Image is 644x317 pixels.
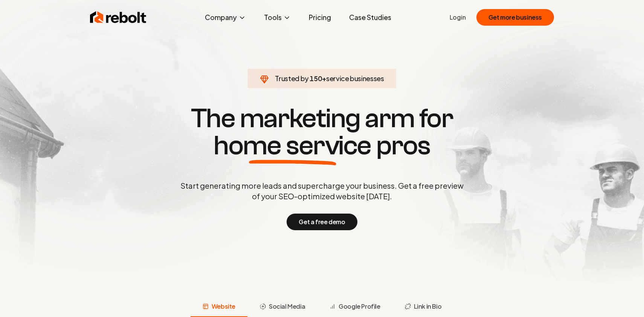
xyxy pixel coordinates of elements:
[141,105,503,159] h1: The marketing arm for pros
[247,297,317,317] button: Social Media
[179,180,465,202] p: Start generating more leads and supercharge your business. Get a free preview of your SEO-optimiz...
[212,302,235,311] span: Website
[258,10,297,25] button: Tools
[392,297,454,317] button: Link in Bio
[322,74,326,83] span: +
[90,10,147,25] img: Rebolt Logo
[326,74,384,83] span: service businesses
[317,297,392,317] button: Google Profile
[414,302,442,311] span: Link in Bio
[269,302,305,311] span: Social Media
[275,74,308,83] span: Trusted by
[214,132,371,159] span: home service
[310,73,322,84] span: 150
[450,13,466,22] a: Login
[476,9,554,26] button: Get more business
[339,302,380,311] span: Google Profile
[343,10,397,25] a: Case Studies
[191,297,247,317] button: Website
[303,10,337,25] a: Pricing
[287,214,357,230] button: Get a free demo
[199,10,252,25] button: Company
